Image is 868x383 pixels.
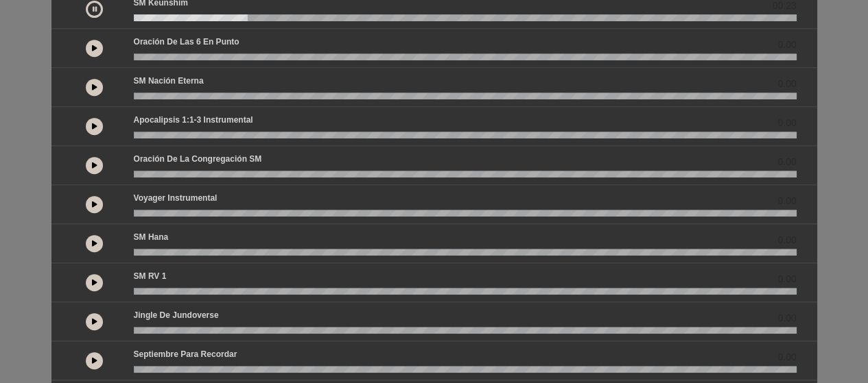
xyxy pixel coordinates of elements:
[134,349,237,359] font: Septiembre para recordar
[777,117,796,128] font: 0.00
[777,351,796,362] font: 0.00
[777,156,796,167] font: 0.00
[134,193,218,203] font: Voyager Instrumental
[777,312,796,323] font: 0.00
[134,271,167,281] font: SM RV 1
[134,310,219,320] font: Jingle de Jundoverse
[777,273,796,284] font: 0.00
[134,76,204,86] font: SM Nación Eterna
[134,37,239,47] font: Oración de las 6 en punto
[134,232,169,242] font: SM Hana
[777,78,796,89] font: 0.00
[777,195,796,206] font: 0.00
[134,115,253,125] font: Apocalipsis 1:1-3 Instrumental
[777,39,796,50] font: 0.00
[777,234,796,245] font: 0.00
[134,154,262,164] font: Oración de la Congregación SM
